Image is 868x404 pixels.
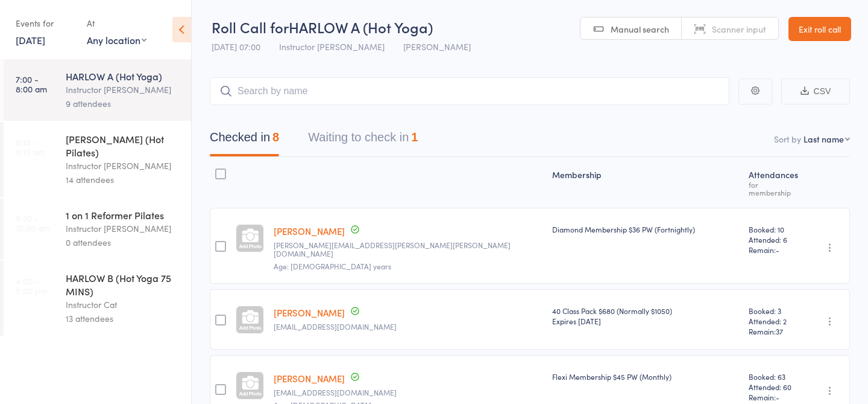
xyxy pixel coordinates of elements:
[4,261,191,336] a: 4:00 -5:00 pmHARLOW B (Hot Yoga 75 MINS)Instructor Cat13 attendees
[16,137,45,156] time: 8:15 - 9:15 am
[4,122,191,197] a: 8:15 -9:15 am[PERSON_NAME] (Hot Pilates)Instructor [PERSON_NAME]14 attendees
[749,245,801,255] span: Remain:
[16,33,45,46] a: [DATE]
[804,133,844,145] div: Last name
[66,271,181,298] div: HARLOW B (Hot Yoga 75 MINS)
[411,130,418,144] div: 1
[744,162,806,202] div: Atten­dances
[16,74,47,94] time: 7:00 - 8:00 am
[16,13,75,33] div: Events for
[289,17,433,37] span: HARLOW A (Hot Yoga)
[749,382,801,392] span: Attended: 60
[66,69,181,83] div: HARLOW A (Hot Yoga)
[272,130,279,144] div: 8
[279,40,385,53] span: Instructor [PERSON_NAME]
[776,245,779,255] span: -
[66,298,181,312] div: Instructor Cat
[66,159,181,173] div: Instructor [PERSON_NAME]
[66,97,181,111] div: 9 attendees
[274,225,345,237] a: [PERSON_NAME]
[749,306,801,316] span: Booked: 3
[552,306,739,326] div: 40 Class Pack $680 (Normally $1050)
[611,23,669,35] span: Manual search
[552,316,739,326] div: Expires [DATE]
[66,173,181,187] div: 14 attendees
[16,213,50,232] time: 9:30 - 10:00 am
[749,326,801,336] span: Remain:
[403,40,471,53] span: [PERSON_NAME]
[87,13,146,33] div: At
[749,392,801,402] span: Remain:
[774,133,801,145] label: Sort by
[87,33,146,46] div: Any location
[274,261,391,271] span: Age: [DEMOGRAPHIC_DATA] years
[212,17,289,37] span: Roll Call for
[210,124,279,156] button: Checked in8
[788,17,851,41] a: Exit roll call
[212,40,260,53] span: [DATE] 07:00
[274,322,542,331] small: syl73via@hotmail.com
[66,208,181,222] div: 1 on 1 Reformer Pilates
[776,392,779,402] span: -
[66,222,181,236] div: Instructor [PERSON_NAME]
[16,276,48,295] time: 4:00 - 5:00 pm
[4,198,191,260] a: 9:30 -10:00 am1 on 1 Reformer PilatesInstructor [PERSON_NAME]0 attendees
[749,224,801,234] span: Booked: 10
[210,77,729,105] input: Search by name
[547,162,744,202] div: Membership
[274,241,542,258] small: micaela.louise.byron@gmail.com
[749,371,801,382] span: Booked: 63
[749,181,801,196] div: for membership
[552,371,739,382] div: Flexi Membership $45 PW (Monthly)
[4,59,191,121] a: 7:00 -8:00 amHARLOW A (Hot Yoga)Instructor [PERSON_NAME]9 attendees
[66,132,181,159] div: [PERSON_NAME] (Hot Pilates)
[308,124,418,156] button: Waiting to check in1
[274,306,345,319] a: [PERSON_NAME]
[552,224,739,234] div: Diamond Membership $36 PW (Fortnightly)
[712,23,766,35] span: Scanner input
[749,316,801,326] span: Attended: 2
[274,372,345,385] a: [PERSON_NAME]
[749,234,801,245] span: Attended: 6
[776,326,783,336] span: 37
[66,236,181,249] div: 0 attendees
[66,312,181,325] div: 13 attendees
[66,83,181,97] div: Instructor [PERSON_NAME]
[274,388,542,397] small: connect@sarahlouise.live
[781,79,850,104] button: CSV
